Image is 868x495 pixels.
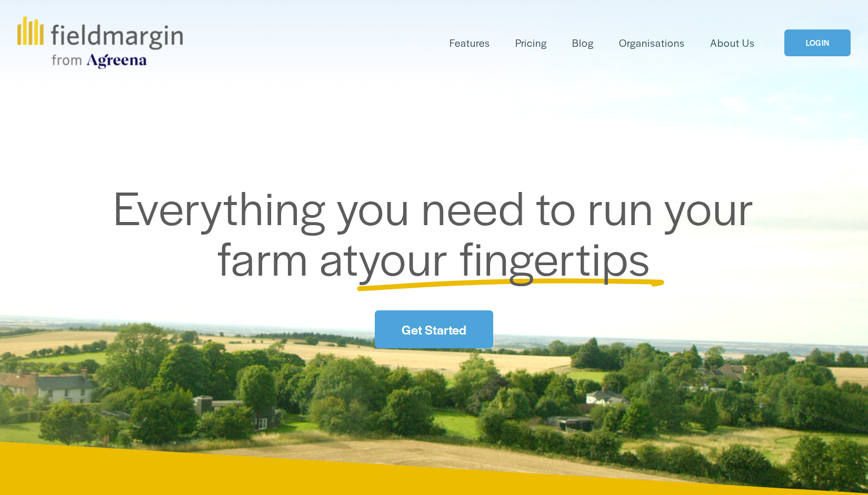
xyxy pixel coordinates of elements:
[572,34,594,52] a: Blog
[358,224,651,289] span: your fingertips
[375,310,493,348] a: Get Started
[619,34,685,52] a: Organisations
[450,34,490,52] a: folder dropdown
[515,34,547,52] a: Pricing
[113,173,765,289] span: Everything you need to run your farm at
[450,35,490,50] span: Features
[710,34,755,52] a: About Us
[784,29,851,56] a: LOGIN
[17,16,183,69] img: fieldmargin.com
